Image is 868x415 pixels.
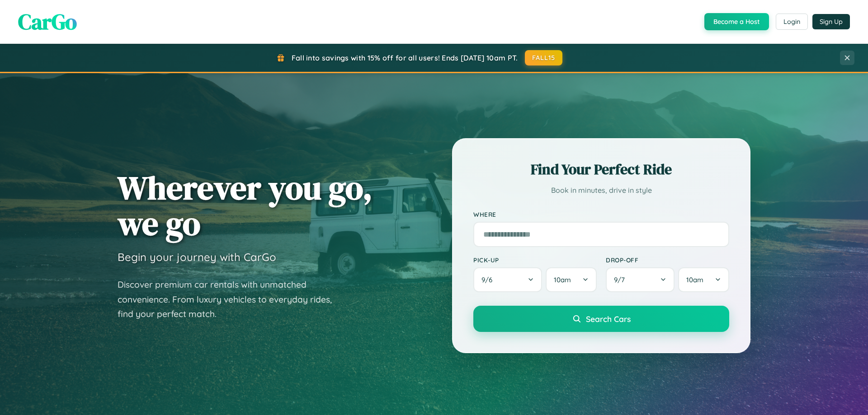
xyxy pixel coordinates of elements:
[614,275,629,284] span: 9 / 7
[473,256,597,264] label: Pick-up
[118,277,344,322] p: Discover premium car rentals with unmatched convenience. From luxury vehicles to everyday rides, ...
[704,13,769,30] button: Become a Host
[18,7,77,37] span: CarGo
[118,250,276,264] h3: Begin your journey with CarGo
[481,275,497,284] span: 9 / 6
[812,14,850,29] button: Sign Up
[554,275,571,284] span: 10am
[546,267,597,292] button: 10am
[606,256,729,264] label: Drop-off
[686,275,703,284] span: 10am
[606,267,675,292] button: 9/7
[473,159,729,179] h2: Find Your Perfect Ride
[525,50,563,65] button: FALL15
[292,53,518,62] span: Fall into savings with 15% off for all users! Ends [DATE] 10am PT.
[473,210,729,218] label: Where
[473,306,729,332] button: Search Cars
[473,267,542,292] button: 9/6
[776,14,808,30] button: Login
[473,184,729,197] p: Book in minutes, drive in style
[586,314,631,324] span: Search Cars
[118,170,373,241] h1: Wherever you go, we go
[678,267,729,292] button: 10am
